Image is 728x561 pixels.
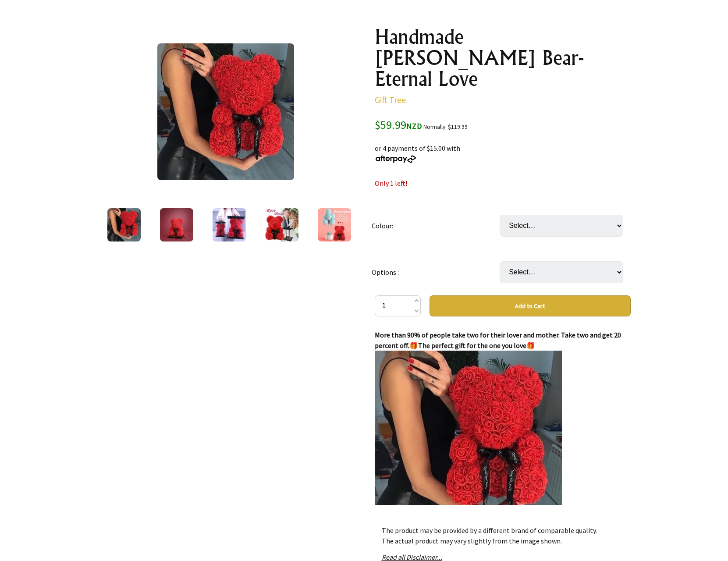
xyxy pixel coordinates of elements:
[372,202,500,249] td: Colour:
[375,94,406,105] a: Gift Tree
[382,525,624,546] p: The product may be provided by a different brand of comparable quality. The actual product may va...
[375,132,631,164] div: or 4 payments of $15.00 with
[423,123,468,131] small: Normally: $119.99
[107,208,141,241] img: Handmade Rose Teddy Bear-Eternal Love
[375,155,417,163] img: Afterpay
[406,121,422,131] span: NZD
[265,208,298,241] img: Handmade Rose Teddy Bear-Eternal Love
[375,179,407,188] span: Only 1 left!
[430,295,631,316] button: Add to Cart
[213,208,246,241] img: Handmade Rose Teddy Bear-Eternal Love
[375,117,422,132] span: $59.99
[157,43,294,180] img: Handmade Rose Teddy Bear-Eternal Love
[318,208,351,241] img: Handmade Rose Teddy Bear-Eternal Love
[160,208,193,241] img: Handmade Rose Teddy Bear-Eternal Love
[372,249,500,295] td: Options :
[375,26,631,89] h1: Handmade [PERSON_NAME] Bear-Eternal Love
